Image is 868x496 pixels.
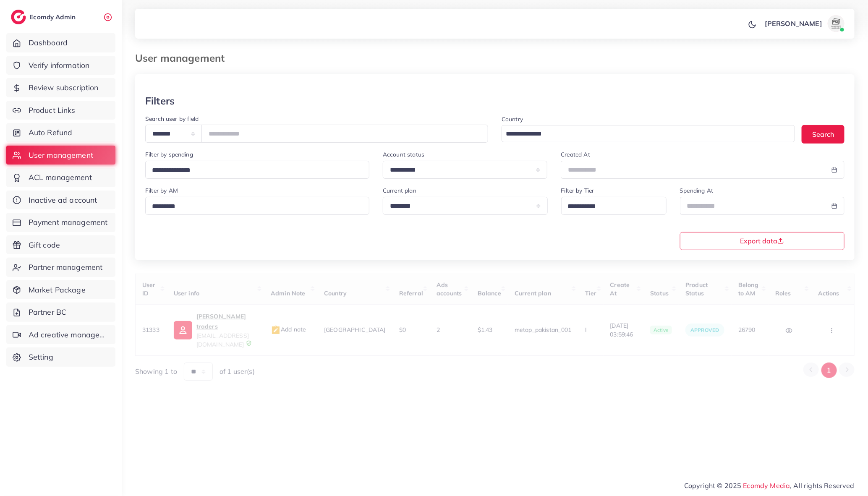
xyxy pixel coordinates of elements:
[6,123,115,142] a: Auto Refund
[6,258,115,277] a: Partner management
[29,60,90,71] span: Verify information
[828,15,844,32] img: avatar
[29,105,76,116] span: Product Links
[561,186,594,195] label: Filter by Tier
[743,481,790,490] a: Ecomdy Media
[29,307,67,318] span: Partner BC
[135,52,231,64] h3: User management
[29,172,92,183] span: ACL management
[29,262,103,273] span: Partner management
[802,125,844,143] button: Search
[740,238,784,244] span: Export data
[502,115,523,123] label: Country
[6,303,115,322] a: Partner BC
[765,18,822,29] p: [PERSON_NAME]
[503,128,784,141] input: Search for option
[6,213,115,232] a: Payment management
[29,285,86,295] span: Market Package
[561,150,590,159] label: Created At
[6,347,115,367] a: Setting
[29,37,68,48] span: Dashboard
[29,150,93,161] span: User management
[149,164,358,177] input: Search for option
[29,13,78,21] h2: Ecomdy Admin
[6,78,115,97] a: Review subscription
[145,95,175,107] h3: Filters
[29,240,60,251] span: Gift code
[6,191,115,210] a: Inactive ad account
[6,101,115,120] a: Product Links
[502,125,795,142] div: Search for option
[383,186,416,195] label: Current plan
[145,161,369,179] div: Search for option
[684,480,855,491] span: Copyright © 2025
[6,280,115,300] a: Market Package
[29,329,109,340] span: Ad creative management
[11,10,78,24] a: logoEcomdy Admin
[11,10,26,24] img: logo
[29,127,73,138] span: Auto Refund
[6,146,115,165] a: User management
[145,186,178,195] label: Filter by AM
[680,186,714,195] label: Spending At
[6,33,115,52] a: Dashboard
[145,197,369,215] div: Search for option
[383,150,424,159] label: Account status
[561,197,667,215] div: Search for option
[29,352,53,363] span: Setting
[680,232,845,250] button: Export data
[6,56,115,75] a: Verify information
[6,325,115,345] a: Ad creative management
[790,480,855,491] span: , All rights Reserved
[145,150,193,159] label: Filter by spending
[760,15,848,32] a: [PERSON_NAME]avatar
[565,200,656,213] input: Search for option
[149,200,358,213] input: Search for option
[6,168,115,187] a: ACL management
[6,235,115,255] a: Gift code
[145,115,199,123] label: Search user by field
[29,195,97,206] span: Inactive ad account
[29,217,108,228] span: Payment management
[29,82,99,93] span: Review subscription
